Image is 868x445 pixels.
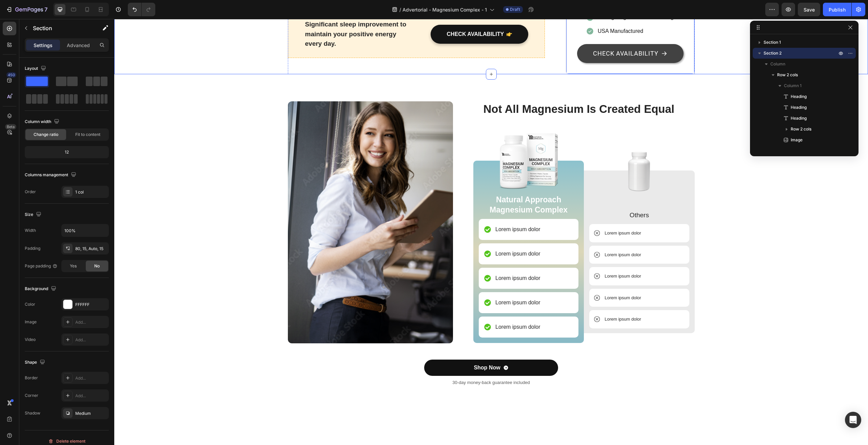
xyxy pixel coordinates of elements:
[75,375,107,381] div: Add...
[75,246,107,252] div: 80, 15, Auto, 15
[25,284,58,294] div: Background
[791,147,811,154] span: Text block
[770,61,785,67] span: Column
[75,189,107,195] div: 1 col
[823,3,851,16] button: Publish
[34,132,58,138] span: Change ratio
[381,280,426,288] p: Lorem ipsum dolor
[25,64,47,73] div: Layout
[399,6,401,13] span: /
[25,227,36,234] div: Width
[25,392,38,399] div: Corner
[402,6,487,13] span: Advertorial - Magnesium Complex - 1
[365,186,463,196] p: Magnesium Complex
[25,410,40,416] div: Shadow
[67,42,90,49] p: Advanced
[25,170,78,180] div: Columns management
[764,39,781,46] span: Section 1
[25,358,46,367] div: Shape
[381,255,426,263] p: Lorem ipsum dolor
[75,132,100,138] span: Fit to content
[75,393,107,399] div: Add...
[791,104,807,111] span: Heading
[310,341,444,357] button: Shop Now
[114,19,868,445] iframe: Design area
[75,337,107,343] div: Add...
[798,3,820,16] button: Save
[490,254,527,261] p: Lorem ipsum dolor
[791,126,811,133] span: Row 2 cols
[25,117,61,126] div: Column width
[490,297,527,304] p: Lorem ipsum dolor
[777,72,798,78] span: Row 2 cols
[381,231,426,239] p: Lorem ipsum dolor
[25,245,40,251] div: Padding
[3,3,51,16] button: 7
[25,263,58,269] div: Page padding
[75,319,107,325] div: Add...
[359,345,386,352] div: Shop Now
[381,206,426,215] p: Lorem ipsum dolor
[25,319,37,325] div: Image
[804,7,815,13] span: Save
[490,211,527,218] p: Lorem ipsum dolor
[33,24,88,32] p: Section
[70,263,77,269] span: Yes
[784,82,802,89] span: Column 1
[25,189,36,195] div: Order
[94,263,100,269] span: No
[510,6,520,13] span: Draft
[365,176,463,186] p: Natural Approach
[75,410,107,417] div: Medium
[25,337,36,343] div: Video
[490,276,527,282] p: Lorem ipsum dolor
[476,191,574,201] p: Others
[479,29,544,40] p: CHECK AVAILABILITY
[791,137,803,143] span: Image
[5,124,16,129] div: Beta
[44,5,47,14] p: 7
[25,210,43,219] div: Size
[791,115,807,122] span: Heading
[174,82,339,324] img: gempages_585768441579832093-ae16db5e-b971-4888-843a-46e91ed958ea.png
[381,304,426,312] p: Lorem ipsum dolor
[34,42,53,49] p: Settings
[75,302,107,308] div: FFFFFF
[791,93,807,100] span: Heading
[490,232,527,239] p: Lorem ipsum dolor
[25,375,38,381] div: Border
[380,107,448,175] img: magnesium-complex-with-glycinate-malate-and-taurate-90-capsules-3977892.png
[764,50,782,57] span: Section 2
[349,82,580,98] h2: Not All Magnesium Is Created Equal
[6,72,16,78] div: 450
[25,301,35,307] div: Color
[829,6,846,13] div: Publish
[62,224,108,237] input: Auto
[128,3,155,16] div: Undo/Redo
[845,412,861,428] div: Open Intercom Messenger
[511,131,539,174] img: gempages_585768441579832093-0f3d5146-f354-44d1-b469-519664ffa730.png
[174,360,580,367] p: 30-day money-back guarantee included
[26,147,107,157] div: 12
[463,25,569,44] a: CHECK AVAILABILITY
